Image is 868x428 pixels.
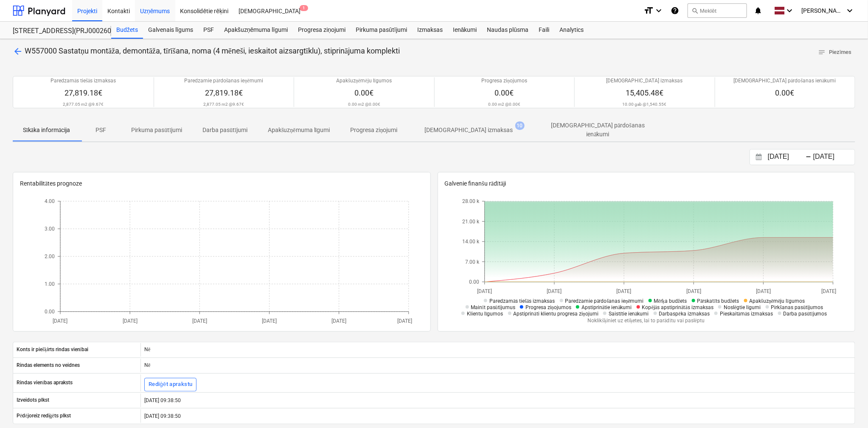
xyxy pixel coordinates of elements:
[149,380,192,389] div: Rediģēt aprakstu
[63,101,104,107] p: 2,877.05 m2 @ 9.67€
[623,101,667,107] p: 10.00 gab @ 1,540.55€
[351,22,412,39] a: Pirkuma pasūtījumi
[554,22,589,39] a: Analytics
[756,288,771,294] tspan: [DATE]
[293,22,351,39] a: Progresa ziņojumi
[462,198,480,204] tspan: 28.00 k
[724,304,761,310] span: Noslēgtie līgumi
[642,304,714,310] span: Kopējās apstiprinātās izmaksas
[845,6,855,16] i: keyboard_arrow_down
[348,101,380,107] p: 0.00 m2 @ 0.00€
[23,126,70,135] p: Sīkāka informācija
[626,88,663,97] span: 15,405.48€
[20,179,424,188] p: Rentabilitātes prognoze
[750,298,805,304] span: Apakšuzņēmēju līgumos
[331,318,346,324] tspan: [DATE]
[671,6,679,16] i: Zināšanu pamats
[607,77,683,84] p: [DEMOGRAPHIC_DATA] izmaksas
[144,378,197,391] button: Rediģēt aprakstu
[122,318,137,324] tspan: [DATE]
[752,152,766,162] button: Interact with the calendar and add the check-in date for your trip.
[822,288,837,294] tspan: [DATE]
[13,46,23,56] span: arrow_back
[659,311,710,317] span: Darbaspēka izmaksas
[771,304,823,310] span: Pirkšanas pasūtījumos
[300,5,308,11] span: 1
[462,239,480,245] tspan: 14.00 k
[45,226,55,232] tspan: 3.00
[754,6,762,16] i: notifications
[268,126,330,135] p: Apakšuzņēmuma līgumi
[525,304,571,310] span: Progresa ziņojumos
[818,48,852,57] span: Piezīmes
[784,311,827,317] span: Darba pasūtījumos
[720,311,773,317] span: Pieskaitāmās izmaksas
[397,318,412,324] tspan: [DATE]
[806,155,812,160] div: -
[45,198,55,204] tspan: 4.00
[462,219,480,225] tspan: 21.00 k
[412,22,448,39] div: Izmaksas
[617,288,632,294] tspan: [DATE]
[481,77,527,84] p: Progresa ziņojumos
[478,288,492,294] tspan: [DATE]
[489,298,555,304] span: Paredzamās tiešās izmaksas
[654,298,687,304] span: Mērķa budžets
[25,46,400,55] span: W557000 Sastatņu montāža, demontāža, tīrīšana, noma (4 mēneši, ieskaitot aizsargtīklu), stiprināj...
[815,46,855,59] button: Piezīmes
[697,298,739,304] span: Pārskatīts budžets
[192,318,207,324] tspan: [DATE]
[459,317,833,324] p: Noklikšķiniet uz etiķetes, lai to parādītu vai paslēptu
[17,379,73,386] p: Rindas vienības apraksts
[143,22,198,39] a: Galvenais līgums
[65,88,102,97] span: 27,819.18€
[185,77,263,84] p: Paredzamie pārdošanas ieņēmumi
[609,311,649,317] span: Saistītie ienākumi
[514,311,598,317] span: Apstiprināti klientu progresa ziņojumi
[90,126,111,135] p: PSF
[131,126,182,135] p: Pirkuma pasūtījumi
[354,88,374,97] span: 0.00€
[17,346,88,353] p: Konts ir piešķirts rindas vienībai
[826,387,868,428] div: Chat Widget
[488,101,520,107] p: 0.00 m2 @ 0.00€
[766,151,809,163] input: Sākuma datums
[13,27,101,36] div: [STREET_ADDRESS](PRJ0002600) 2601946
[469,279,479,285] tspan: 0.00
[17,397,49,404] p: Izveidots plkst
[785,6,795,16] i: keyboard_arrow_down
[775,88,795,97] span: 0.00€
[262,318,277,324] tspan: [DATE]
[219,22,293,39] a: Apakšuzņēmuma līgumi
[51,77,116,84] p: Paredzamās tiešās izmaksas
[198,22,219,39] a: PSF
[734,77,836,84] p: [DEMOGRAPHIC_DATA] pārdošanas ienākumi
[140,359,855,372] div: Nē
[534,22,554,39] a: Faili
[140,409,855,423] div: [DATE] 09:38:50
[202,126,247,135] p: Darba pasūtījumi
[53,318,67,324] tspan: [DATE]
[482,22,534,39] a: Naudas plūsma
[471,304,516,310] span: Mainīt pasūtījumus
[203,101,244,107] p: 2,877.05 m2 @ 9.67€
[581,304,632,310] span: Apstiprinātie ienākumi
[45,281,55,287] tspan: 1.00
[45,309,55,315] tspan: 0.00
[515,121,525,130] span: 10
[547,288,562,294] tspan: [DATE]
[140,343,855,357] div: Nē
[643,6,654,16] i: format_size
[565,298,644,304] span: Paredzamie pārdošanas ieņēmumi
[802,7,844,14] span: [PERSON_NAME]
[111,22,143,39] div: Budžets
[448,22,482,39] div: Ienākumi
